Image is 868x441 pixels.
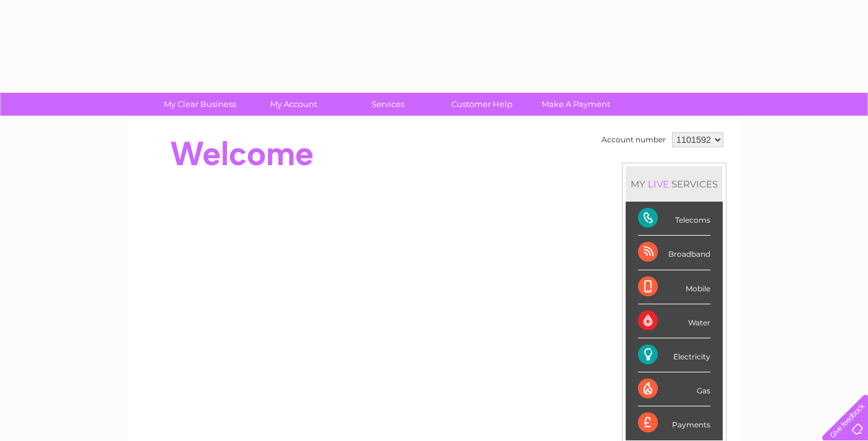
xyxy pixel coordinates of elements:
[243,93,345,116] a: My Account
[337,93,439,116] a: Services
[638,202,710,236] div: Telecoms
[598,129,669,150] td: Account number
[638,372,710,406] div: Gas
[638,406,710,440] div: Payments
[638,270,710,304] div: Mobile
[638,236,710,270] div: Broadband
[525,93,627,116] a: Make A Payment
[638,304,710,338] div: Water
[149,93,251,116] a: My Clear Business
[626,166,723,202] div: MY SERVICES
[638,338,710,372] div: Electricity
[645,178,671,190] div: LIVE
[431,93,533,116] a: Customer Help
